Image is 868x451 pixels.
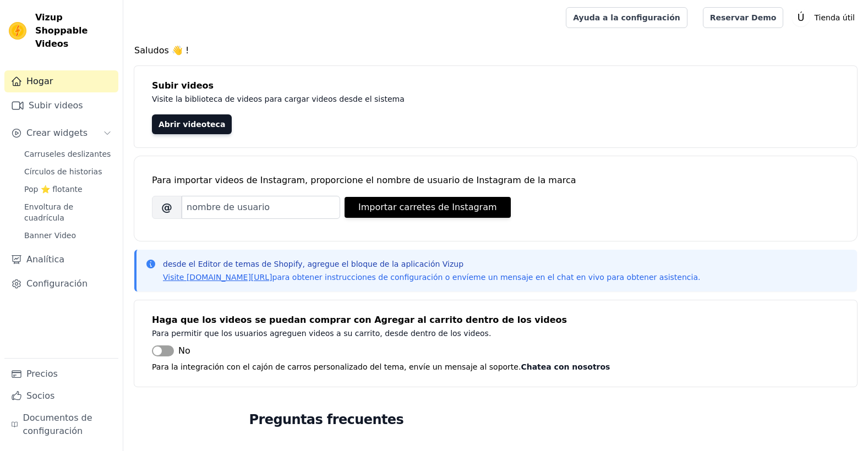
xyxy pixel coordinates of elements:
span: Carruseles deslizantes [24,148,111,159]
font: Para la integración con el cajón de carros personalizado del tema, envíe un mensaje al soporte. [152,362,521,371]
input: nombre de usuario [182,196,340,219]
button: Importar carretes de Instagram [345,197,511,218]
a: Analítica [4,249,118,271]
p: Visite la biblioteca de videos para cargar videos desde el sistema [152,92,645,106]
a: Pop ⭐ flotante [18,182,118,197]
font: Hogar [26,75,53,88]
a: Círculos de historias [18,164,118,179]
span: No [178,344,190,358]
font: Analítica [26,253,64,266]
p: Para permitir que los usuarios agreguen videos a su carrito, desde dentro de los videos. [152,327,645,340]
a: Hogar [4,70,118,92]
h4: Subir videos [152,79,839,92]
button: Ú Tienda útil [792,8,859,28]
span: Vizup Shoppable Videos [35,11,114,51]
font: Precios [26,367,58,381]
a: Abrir videoteca [152,114,232,134]
span: Pop ⭐ flotante [24,184,83,195]
a: Precios [4,363,118,385]
a: Subir videos [4,95,118,117]
button: Crear widgets [4,122,118,144]
font: Configuración [26,277,88,290]
span: @ [152,196,182,219]
font: Socios [26,389,54,403]
font: Documentos de configuración [23,411,112,438]
a: Socios [4,385,118,407]
a: Reservar Demo [703,7,784,28]
a: Documentos de configuración [4,407,118,442]
span: Envoltura de cuadrícula [24,201,112,223]
p: desde el Editor de temas de Shopify, agregue el bloque de la aplicación Vizup [163,258,700,269]
img: Vizup [9,22,26,40]
span: Círculos de historias [24,166,102,177]
button: Chatea con nosotros [521,360,610,373]
a: Ayuda a la configuración [566,7,687,28]
a: Visite [DOMAIN_NAME][URL] [163,273,272,282]
a: Envoltura de cuadrícula [18,199,118,226]
div: Para importar videos de Instagram, proporcione el nombre de usuario de Instagram de la marca [152,174,839,187]
font: Subir videos [29,99,83,112]
font: Importar carretes de Instagram [358,201,497,214]
button: No [152,344,190,358]
a: Configuración [4,273,118,295]
span: Banner Video [24,230,76,241]
h4: Saludos 👋 ! [134,44,857,57]
text: Ú [798,12,805,23]
h2: Preguntas frecuentes [249,409,743,431]
p: para obtener instrucciones de configuración o envíeme un mensaje en el chat en vivo para obtener ... [163,272,700,283]
span: Crear widgets [26,127,88,140]
a: Carruseles deslizantes [18,146,118,162]
a: Banner Video [18,228,118,243]
h4: Haga que los videos se puedan comprar con Agregar al carrito dentro de los videos [152,313,839,327]
p: Tienda útil [810,8,859,28]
